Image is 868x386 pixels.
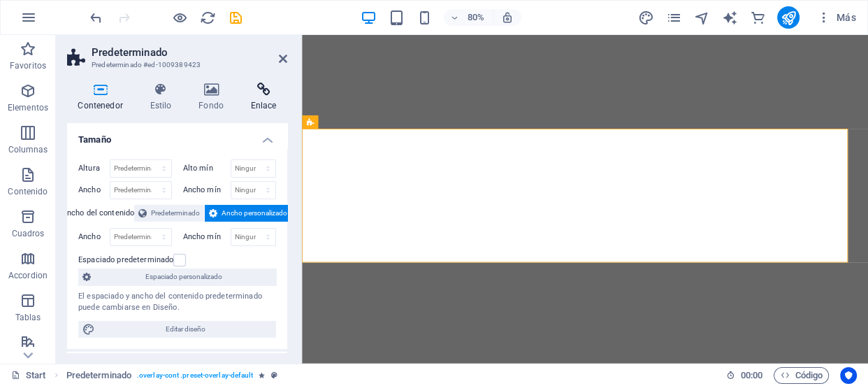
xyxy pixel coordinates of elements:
[11,367,46,384] a: Haz clic para cancelar la selección y doble clic para abrir páginas
[78,164,110,172] label: Altura
[222,205,287,222] span: Ancho personalizado
[774,367,829,384] button: Código
[781,10,797,26] i: Publicar
[665,9,682,26] button: pages
[78,252,173,269] label: Espaciado predeterminado
[92,59,259,71] h3: Predeterminado #ed-1009389423
[139,83,188,112] h4: Estilo
[188,83,240,112] h4: Fondo
[95,269,272,285] span: Espaciado personalizado
[693,9,710,26] button: navigator
[840,367,857,384] button: Usercentrics
[171,9,188,26] button: Haz clic para salir del modo de previsualización y seguir editando
[66,367,277,384] nav: breadcrumb
[749,9,766,26] button: commerce
[137,367,253,384] span: . overlay-cont .preset-overlay-default
[694,10,710,26] i: Navegador
[12,228,45,239] p: Cuadros
[721,9,738,26] button: text_generator
[240,83,287,112] h4: Enlace
[722,10,738,26] i: AI Writer
[183,233,231,241] label: Ancho mín
[15,312,41,323] p: Tablas
[259,371,265,379] i: El elemento contiene una animación
[183,186,231,194] label: Ancho mín
[8,102,48,113] p: Elementos
[750,10,766,26] i: Comercio
[444,9,493,26] button: 80%
[666,10,682,26] i: Páginas (Ctrl+Alt+S)
[777,6,800,29] button: publish
[78,291,276,314] div: El espaciado y ancho del contenido predeterminado puede cambiarse en Diseño.
[8,186,48,197] p: Contenido
[780,367,823,384] span: Código
[10,60,46,71] p: Favoritos
[78,233,110,241] label: Ancho
[92,46,287,59] h2: Predeterminado
[751,370,753,380] span: :
[199,9,216,26] button: reload
[78,269,276,285] button: Espaciado personalizado
[67,83,139,112] h4: Contenedor
[78,321,276,338] button: Editar diseño
[88,10,104,26] i: Deshacer: Pegar (Ctrl+Z)
[811,6,862,29] button: Más
[183,164,231,172] label: Alto mín
[726,367,763,384] h6: Tiempo de la sesión
[134,205,204,222] button: Predeterminado
[151,205,200,222] span: Predeterminado
[8,144,48,155] p: Columnas
[465,9,487,26] h6: 80%
[8,270,48,281] p: Accordion
[87,9,104,26] button: undo
[227,9,244,26] button: save
[67,352,287,377] h4: Diseño (Flexbox)
[62,205,135,222] label: Ancho del contenido
[816,10,856,24] span: Más
[501,11,514,24] i: Al redimensionar, ajustar el nivel de zoom automáticamente para ajustarse al dispositivo elegido.
[99,321,272,338] span: Editar diseño
[66,367,131,384] span: Haz clic para seleccionar y doble clic para editar
[741,367,762,384] span: 00 00
[205,205,291,222] button: Ancho personalizado
[200,10,216,26] i: Volver a cargar página
[67,123,287,148] h4: Tamaño
[228,10,244,26] i: Guardar (Ctrl+S)
[637,9,654,26] button: design
[78,186,110,194] label: Ancho
[271,371,277,379] i: Este elemento es un preajuste personalizable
